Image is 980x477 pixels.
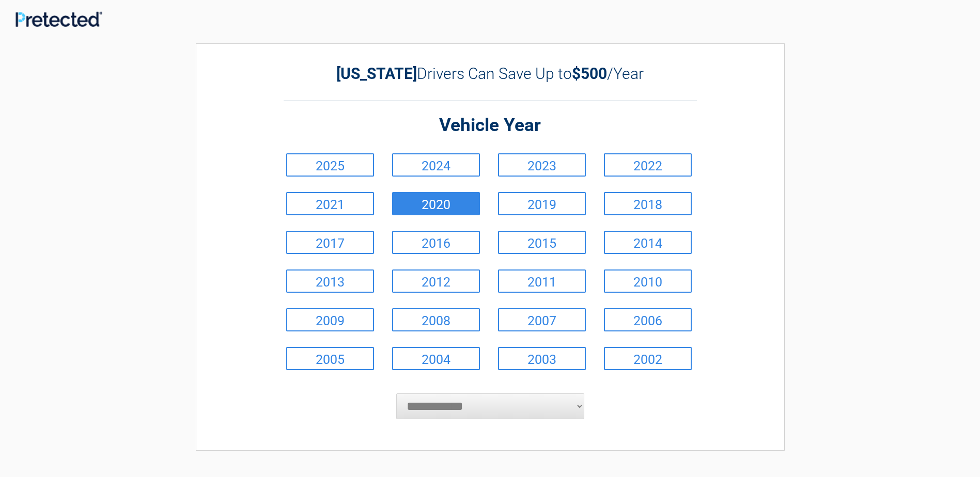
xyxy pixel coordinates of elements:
a: 2012 [392,269,480,293]
a: 2002 [604,347,692,370]
a: 2023 [498,153,586,177]
b: $500 [572,65,607,83]
a: 2021 [286,192,374,215]
a: 2006 [604,308,692,331]
a: 2009 [286,308,374,331]
a: 2015 [498,231,586,254]
a: 2004 [392,347,480,370]
a: 2025 [286,153,374,177]
a: 2016 [392,231,480,254]
a: 2007 [498,308,586,331]
a: 2019 [498,192,586,215]
b: [US_STATE] [336,65,417,83]
a: 2003 [498,347,586,370]
a: 2013 [286,269,374,293]
h2: Drivers Can Save Up to /Year [284,65,697,83]
a: 2017 [286,231,374,254]
a: 2008 [392,308,480,331]
a: 2014 [604,231,692,254]
a: 2022 [604,153,692,177]
a: 2024 [392,153,480,177]
a: 2010 [604,269,692,293]
a: 2005 [286,347,374,370]
a: 2011 [498,269,586,293]
a: 2018 [604,192,692,215]
img: Main Logo [15,11,102,27]
a: 2020 [392,192,480,215]
h2: Vehicle Year [284,114,697,138]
